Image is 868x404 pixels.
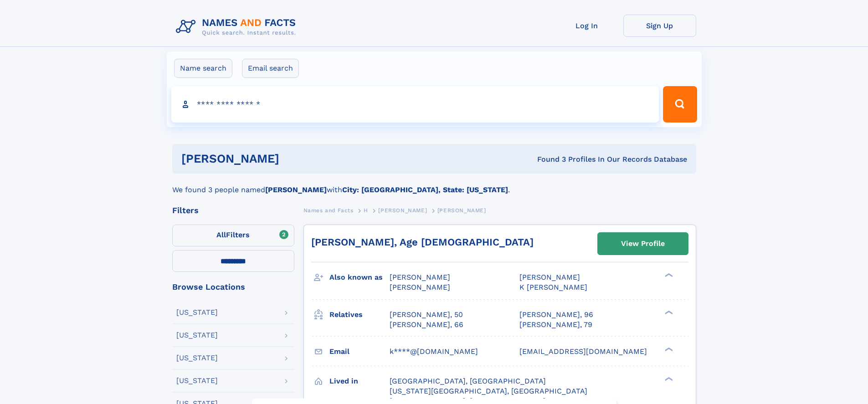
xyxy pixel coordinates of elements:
[408,154,687,164] div: Found 3 Profiles In Our Records Database
[172,206,294,215] div: Filters
[519,283,587,291] span: K [PERSON_NAME]
[176,332,218,339] div: [US_STATE]
[181,153,408,164] h1: [PERSON_NAME]
[663,272,673,278] div: ❯
[172,15,303,39] img: Logo Names and Facts
[342,185,508,194] b: City: [GEOGRAPHIC_DATA], State: [US_STATE]
[598,233,688,255] a: View Profile
[621,233,665,254] div: View Profile
[329,344,390,359] h3: Email
[390,387,587,395] span: [US_STATE][GEOGRAPHIC_DATA], [GEOGRAPHIC_DATA]
[329,373,390,389] h3: Lived in
[329,307,390,322] h3: Relatives
[378,207,427,214] span: [PERSON_NAME]
[364,207,368,214] span: H
[329,270,390,285] h3: Also known as
[311,236,534,248] a: [PERSON_NAME], Age [DEMOGRAPHIC_DATA]
[172,283,294,291] div: Browse Locations
[265,185,327,194] b: [PERSON_NAME]
[550,15,623,37] a: Log In
[364,205,368,216] a: H
[663,346,673,352] div: ❯
[171,86,659,123] input: search input
[519,310,593,320] a: [PERSON_NAME], 96
[519,347,647,356] span: [EMAIL_ADDRESS][DOMAIN_NAME]
[390,320,463,330] a: [PERSON_NAME], 66
[172,225,294,246] label: Filters
[663,309,673,315] div: ❯
[176,377,218,384] div: [US_STATE]
[176,309,218,316] div: [US_STATE]
[242,59,299,78] label: Email search
[378,205,427,216] a: [PERSON_NAME]
[174,59,232,78] label: Name search
[437,207,486,214] span: [PERSON_NAME]
[390,273,450,281] span: [PERSON_NAME]
[390,310,463,320] a: [PERSON_NAME], 50
[663,86,697,123] button: Search Button
[216,230,226,239] span: All
[303,205,354,216] a: Names and Facts
[663,376,673,382] div: ❯
[623,15,696,37] a: Sign Up
[390,283,450,291] span: [PERSON_NAME]
[519,320,592,330] a: [PERSON_NAME], 79
[172,174,696,195] div: We found 3 people named with .
[519,273,580,281] span: [PERSON_NAME]
[176,354,218,362] div: [US_STATE]
[390,377,546,385] span: [GEOGRAPHIC_DATA], [GEOGRAPHIC_DATA]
